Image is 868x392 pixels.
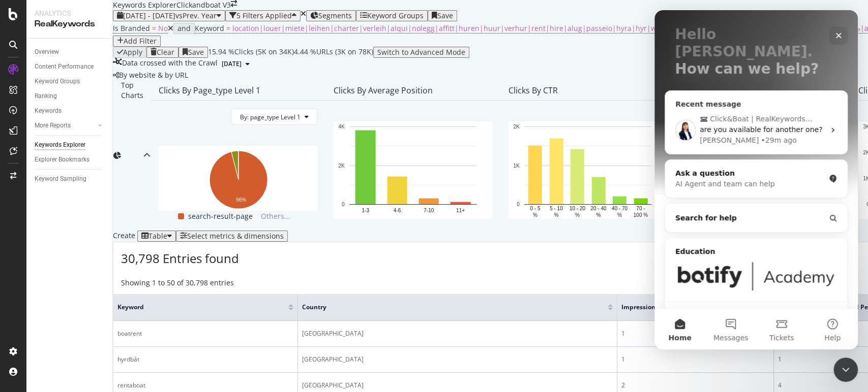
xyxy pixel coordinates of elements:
[35,106,105,116] a: Keywords
[533,212,537,218] text: %
[334,85,433,95] div: Clicks By Average Position
[302,303,592,312] span: Country
[367,12,424,20] div: Keyword Groups
[159,146,317,210] div: A chart.
[117,381,293,390] div: rentaboat
[35,120,71,131] div: More Reports
[222,59,242,69] span: 2024 Dec. 9th
[121,250,239,267] span: 30,798 Entries found
[35,76,80,87] div: Keyword Groups
[35,174,86,184] div: Keyword Sampling
[424,208,434,213] text: 7-10
[570,206,586,211] text: 10 - 20
[35,154,105,165] a: Explorer Bookmarks
[302,381,613,390] div: [GEOGRAPHIC_DATA]
[513,124,520,129] text: 2K
[148,232,167,240] div: Table
[35,76,105,87] a: Keyword Groups
[195,23,224,33] span: Keyword
[342,202,345,207] text: 0
[122,58,218,70] div: Data crossed with the Crawl
[508,85,558,95] div: Clicks By CTR
[550,206,563,211] text: 5 - 10
[634,212,648,218] text: 100 %
[159,85,260,95] div: Clicks By page_type Level 1
[334,121,492,219] svg: A chart.
[117,329,293,338] div: boatrent
[456,208,465,213] text: 11+
[121,278,234,289] div: Showing 1 to 50 of 30,798 entries
[218,58,254,70] button: [DATE]
[833,357,858,382] iframe: Intercom live chat
[123,48,142,56] div: Apply
[508,121,667,219] svg: A chart.
[35,47,59,57] div: Overview
[301,10,306,17] div: times
[428,10,457,21] button: Save
[294,47,373,58] div: 4.44 % URLs ( 3K on 78K )
[35,140,105,150] a: Keywords Explorer
[621,329,769,338] div: 1
[394,208,401,213] text: 4-6
[236,12,292,20] div: 5 Filters Applied
[113,231,176,242] div: Create
[176,231,288,242] button: Select metrics & dimensions
[318,11,352,20] span: Segments
[257,210,294,222] span: Others...
[35,120,95,131] a: More Reports
[338,163,345,169] text: 2K
[377,48,465,56] div: Switch to Advanced Mode
[157,48,174,56] div: Clear
[177,24,191,32] div: and
[612,206,628,211] text: 40 - 70
[437,12,453,20] div: Save
[306,10,356,21] button: Segments
[517,202,520,207] text: 0
[617,212,622,218] text: %
[302,355,613,364] div: [GEOGRAPHIC_DATA]
[188,210,253,222] span: search-result-page
[338,124,345,129] text: 4K
[35,61,105,72] a: Content Performance
[187,232,284,240] div: Select metrics & dimensions
[113,36,161,47] button: Add Filter
[236,197,246,203] text: 96%
[596,212,601,218] text: %
[208,47,294,58] div: 15.94 % Clicks ( 5K on 34K )
[173,23,195,34] button: and
[35,61,94,72] div: Content Performance
[225,10,301,21] button: 5 Filters Applied
[158,23,168,33] span: No
[113,47,146,58] button: Apply
[113,23,150,33] span: Is Branded
[575,212,580,218] text: %
[123,11,175,20] span: [DATE] - [DATE]
[35,47,105,57] a: Overview
[113,10,225,21] button: [DATE] - [DATE]vsPrev. Year
[226,23,230,33] span: =
[621,355,769,364] div: 1
[119,70,188,80] span: By website & by URL
[362,208,369,213] text: 1-3
[636,206,645,211] text: 70 -
[35,174,105,184] a: Keyword Sampling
